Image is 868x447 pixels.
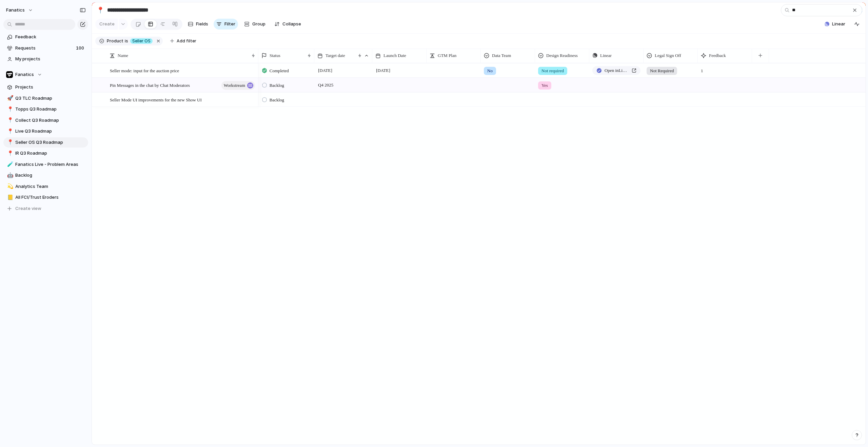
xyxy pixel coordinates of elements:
[221,81,255,90] button: workstream
[123,37,130,45] button: is
[605,67,629,74] span: Open in Linear
[6,161,13,168] button: 🧪
[177,38,196,44] span: Add filter
[374,66,392,75] span: [DATE]
[492,52,511,59] span: Data Team
[6,7,25,14] span: fanatics
[7,194,12,201] div: 📒
[3,43,88,53] a: Requests100
[110,66,179,74] span: Seller mode: input for the auction price
[3,159,88,170] a: 🧪Fanatics Live - Problem Areas
[6,106,13,113] button: 📍
[270,52,280,59] span: Status
[15,205,41,212] span: Create view
[3,104,88,114] a: 📍Topps Q3 Roadmap
[655,52,681,59] span: Legal Sign Off
[132,38,151,44] span: Seller OS
[6,128,13,135] button: 📍
[6,150,13,157] button: 📍
[270,67,289,74] span: Completed
[6,172,13,179] button: 🤖
[3,115,88,125] a: 📍Collect Q3 Roadmap
[110,81,190,89] span: Pin Messages in the chat by Chat Moderators
[3,32,88,42] a: Feedback
[3,82,88,92] a: Projects
[3,126,88,136] a: 📍Live Q3 Roadmap
[822,19,848,29] button: Linear
[270,82,284,89] span: Backlog
[15,117,86,124] span: Collect Q3 Roadmap
[6,194,13,201] button: 📒
[272,19,304,30] button: Collapse
[15,150,86,157] span: IR Q3 Roadmap
[15,34,86,40] span: Feedback
[546,52,578,59] span: Design Readiness
[3,54,88,64] a: My projects
[3,170,88,180] a: 🤖Backlog
[107,38,123,44] span: Product
[3,5,37,16] button: fanatics
[270,97,284,103] span: Backlog
[7,150,12,157] div: 📍
[3,137,88,148] a: 📍Seller OS Q3 Roadmap
[650,67,674,74] span: Not Required
[541,82,548,89] span: Yes
[224,21,235,27] span: Filter
[166,36,200,46] button: Add filter
[6,183,13,190] button: 💫
[224,81,245,90] span: workstream
[15,128,86,135] span: Live Q3 Roadmap
[3,192,88,202] a: 📒All FCI/Trust Eroders
[15,84,86,91] span: Projects
[282,21,301,27] span: Collapse
[325,52,345,59] span: Target date
[316,66,334,75] span: [DATE]
[3,148,88,158] a: 📍IR Q3 Roadmap
[6,139,13,146] button: 📍
[438,52,456,59] span: GTM Plan
[592,66,640,75] a: Open inLinear
[7,128,12,135] div: 📍
[15,45,74,52] span: Requests
[15,139,86,146] span: Seller OS Q3 Roadmap
[7,105,12,113] div: 📍
[600,52,612,59] span: Linear
[487,67,493,74] span: No
[241,19,269,30] button: Group
[252,21,265,27] span: Group
[383,52,406,59] span: Launch Date
[129,37,154,45] button: Seller OS
[3,70,88,80] button: Fanatics
[97,5,104,15] div: 📍
[7,138,12,146] div: 📍
[15,161,86,168] span: Fanatics Live - Problem Areas
[698,64,706,74] span: 1
[15,106,86,113] span: Topps Q3 Roadmap
[7,94,12,102] div: 🚀
[15,95,86,102] span: Q3 TLC Roadmap
[709,52,726,59] span: Feedback
[118,52,128,59] span: Name
[3,203,88,214] button: Create view
[15,71,34,78] span: Fanatics
[541,67,564,74] span: Not required
[7,182,12,190] div: 💫
[7,160,12,168] div: 🧪
[185,19,211,30] button: Fields
[15,172,86,179] span: Backlog
[316,81,335,89] span: Q4 2025
[3,181,88,192] a: 💫Analytics Team
[196,21,208,27] span: Fields
[15,56,86,62] span: My projects
[76,45,85,52] span: 100
[3,93,88,103] a: 🚀Q3 TLC Roadmap
[95,5,106,16] button: 📍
